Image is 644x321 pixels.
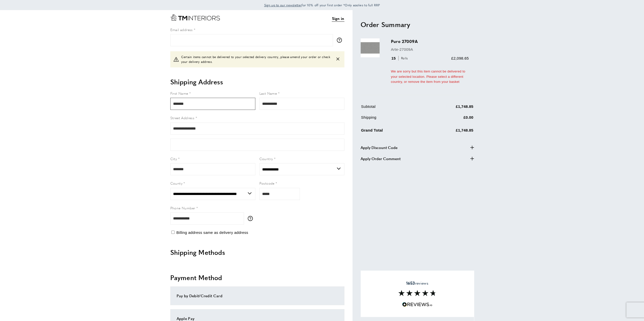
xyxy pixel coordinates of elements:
[181,55,332,64] span: Certain items cannot be delivered to your selected delivery country, please amend your order or c...
[391,38,469,44] h3: Puro 27009A
[170,248,344,257] h2: Shipping Methods
[361,126,423,137] td: Grand Total
[248,216,255,221] button: More information
[170,14,220,21] a: Go to Home page
[361,104,423,113] td: Subtotal
[170,91,188,96] span: First Name
[451,56,469,60] span: £2,098.65
[264,3,302,8] a: Sign up to our newsletter
[361,38,380,57] img: Puro 27009A
[424,126,473,137] td: £1,748.85
[391,55,410,61] div: 15
[361,20,474,29] h2: Order Summary
[332,15,344,22] a: Sign in
[391,46,469,53] p: Arte-27009A
[177,293,338,299] div: Pay by Debit/Credit Card
[337,38,344,43] button: More information
[170,205,195,210] span: Phone Number
[259,91,277,96] span: Last Name
[402,302,432,307] img: Reviews.io 5 stars
[264,3,302,7] span: Sign up to our newsletter
[170,27,193,32] span: Email address
[361,114,423,124] td: Shipping
[406,281,428,286] span: reviews
[170,181,182,186] span: County
[398,290,436,296] img: Reviews section
[398,56,409,61] span: Rolls
[170,77,344,86] h2: Shipping Address
[259,156,273,161] span: Country
[391,69,469,85] div: We are sorry but this item cannot be delivered to your selected location. Please select a differe...
[361,144,398,151] span: Apply Discount Code
[176,230,248,235] span: Billing address same as delivery address
[259,181,275,186] span: Postcode
[170,273,344,282] h2: Payment Method
[424,114,473,124] td: £0.00
[264,3,380,7] span: for 10% off your first order *Only applies to full RRP
[406,280,415,286] strong: 1653
[170,156,177,161] span: City
[361,156,401,162] span: Apply Order Comment
[424,104,473,113] td: £1,748.85
[171,231,175,234] input: Billing address same as delivery address
[170,115,195,120] span: Street Address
